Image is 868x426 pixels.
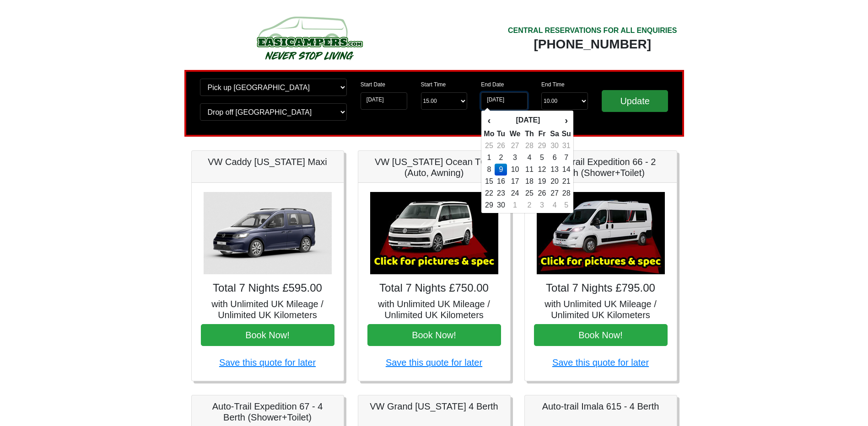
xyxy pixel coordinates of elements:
[507,140,523,152] td: 27
[548,199,561,211] td: 4
[483,187,495,199] td: 22
[523,140,536,152] td: 28
[201,298,334,320] h5: with Unlimited UK Mileage / Unlimited UK Kilometers
[483,112,495,128] th: ‹
[536,128,548,140] th: Fr
[361,92,407,110] input: Start Date
[534,156,668,178] h5: Auto-Trail Expedition 66 - 2 Berth (Shower+Toilet)
[548,128,561,140] th: Sa
[548,152,561,164] td: 6
[507,199,523,211] td: 1
[367,298,501,320] h5: with Unlimited UK Mileage / Unlimited UK Kilometers
[481,80,504,89] label: End Date
[548,164,561,176] td: 13
[536,199,548,211] td: 3
[508,25,677,36] div: CENTRAL RESERVATIONS FOR ALL ENQUIRIES
[523,187,536,199] td: 25
[507,187,523,199] td: 24
[201,156,334,167] h5: VW Caddy [US_STATE] Maxi
[523,128,536,140] th: Th
[481,92,528,110] input: Return Date
[548,187,561,199] td: 27
[421,80,446,89] label: Start Time
[534,282,668,295] h4: Total 7 Nights £795.00
[367,324,501,346] button: Book Now!
[561,152,571,164] td: 7
[386,357,482,367] a: Save this quote for later
[561,112,571,128] th: ›
[204,192,332,274] img: VW Caddy California Maxi
[219,357,316,367] a: Save this quote for later
[537,192,665,274] img: Auto-Trail Expedition 66 - 2 Berth (Shower+Toilet)
[561,176,571,187] td: 21
[523,199,536,211] td: 2
[548,176,561,187] td: 20
[507,152,523,164] td: 3
[495,199,507,211] td: 30
[561,164,571,176] td: 14
[495,140,507,152] td: 26
[541,80,565,89] label: End Time
[367,156,501,178] h5: VW [US_STATE] Ocean T6.1 (Auto, Awning)
[483,199,495,211] td: 29
[201,282,334,295] h4: Total 7 Nights £595.00
[536,152,548,164] td: 5
[507,164,523,176] td: 10
[536,140,548,152] td: 29
[483,176,495,187] td: 15
[495,152,507,164] td: 2
[561,128,571,140] th: Su
[483,164,495,176] td: 8
[483,152,495,164] td: 1
[483,140,495,152] td: 25
[508,36,677,53] div: [PHONE_NUMBER]
[201,324,334,346] button: Book Now!
[367,401,501,412] h5: VW Grand [US_STATE] 4 Berth
[483,128,495,140] th: Mo
[201,401,334,423] h5: Auto-Trail Expedition 67 - 4 Berth (Shower+Toilet)
[495,187,507,199] td: 23
[534,324,668,346] button: Book Now!
[370,192,498,274] img: VW California Ocean T6.1 (Auto, Awning)
[536,176,548,187] td: 19
[536,164,548,176] td: 12
[548,140,561,152] td: 30
[507,128,523,140] th: We
[561,199,571,211] td: 5
[534,401,668,412] h5: Auto-trail Imala 615 - 4 Berth
[495,164,507,176] td: 9
[523,152,536,164] td: 4
[523,176,536,187] td: 18
[523,164,536,176] td: 11
[222,13,396,63] img: campers-checkout-logo.png
[495,112,561,128] th: [DATE]
[536,187,548,199] td: 26
[361,80,385,89] label: Start Date
[552,357,649,367] a: Save this quote for later
[534,298,668,320] h5: with Unlimited UK Mileage / Unlimited UK Kilometers
[561,187,571,199] td: 28
[495,176,507,187] td: 16
[367,282,501,295] h4: Total 7 Nights £750.00
[495,128,507,140] th: Tu
[507,176,523,187] td: 17
[602,90,669,112] input: Update
[561,140,571,152] td: 31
